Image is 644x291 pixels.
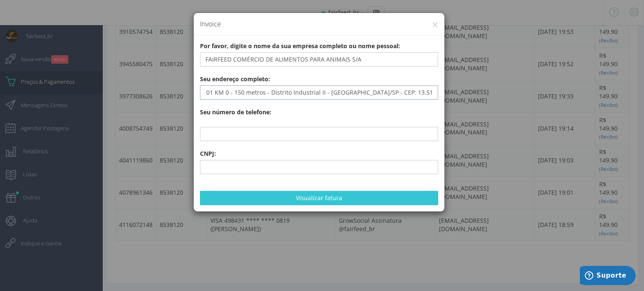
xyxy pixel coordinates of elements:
b: CNPJ: [200,149,216,157]
iframe: Abre um widget para que você possa encontrar mais informações [580,266,636,287]
b: Seu endereço completo: [200,75,270,83]
h4: Invoice [200,19,438,29]
b: Por favor, digite o nome da sua empresa completo ou nome pessoal: [200,42,400,50]
button: × [432,19,438,30]
button: Visualizar fatura [200,191,438,205]
b: Seu número de telefone: [200,108,271,116]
